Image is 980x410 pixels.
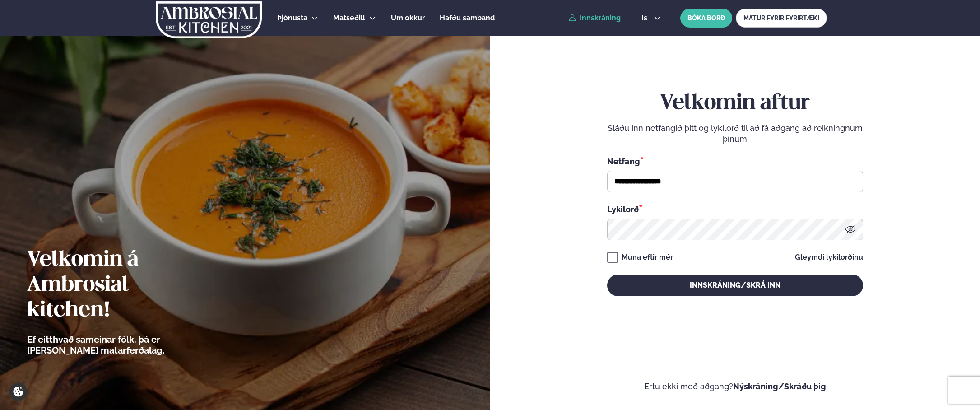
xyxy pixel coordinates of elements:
span: Um okkur [391,14,425,22]
h2: Velkomin aftur [607,91,863,116]
p: Ertu ekki með aðgang? [517,381,953,392]
button: BÓKA BORÐ [680,9,732,28]
span: Þjónusta [277,14,307,22]
a: MATUR FYRIR FYRIRTÆKI [736,9,827,28]
span: Matseðill [333,14,365,22]
a: Um okkur [391,13,425,23]
div: Lykilorð [607,203,863,215]
p: Sláðu inn netfangið þitt og lykilorð til að fá aðgang að reikningnum þínum [607,123,863,144]
a: Innskráning [569,14,621,22]
a: Nýskráning/Skráðu þig [733,382,826,391]
a: Gleymdi lykilorðinu [795,254,863,261]
p: Ef eitthvað sameinar fólk, þá er [PERSON_NAME] matarferðalag. [27,334,214,356]
button: is [634,14,668,22]
img: logo [155,1,263,38]
button: Innskráning/Skrá inn [607,275,863,296]
a: Hafðu samband [440,13,495,23]
a: Þjónusta [277,13,307,23]
span: is [641,14,650,22]
div: Netfang [607,155,863,167]
span: Hafðu samband [440,14,495,22]
a: Cookie settings [9,382,28,401]
h2: Velkomin á Ambrosial kitchen! [27,247,214,323]
a: Matseðill [333,13,365,23]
